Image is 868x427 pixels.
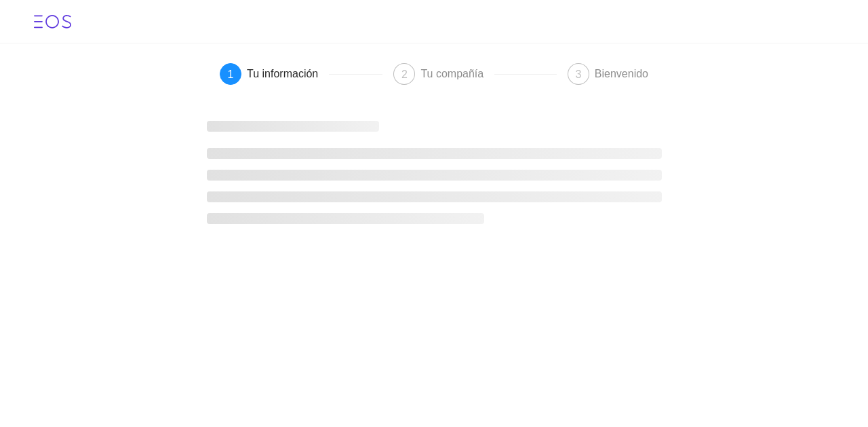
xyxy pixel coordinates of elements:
span: 3 [575,69,581,80]
div: Bienvenido [595,63,648,85]
span: 1 [228,69,234,80]
span: 2 [401,69,408,80]
div: Tu compañía [420,63,494,85]
div: Tu información [247,63,329,85]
